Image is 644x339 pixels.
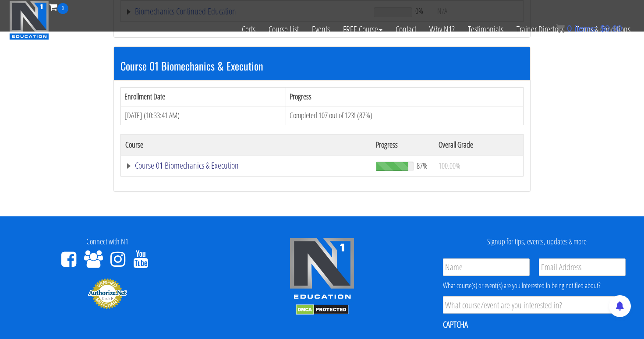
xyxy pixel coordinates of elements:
[49,1,68,13] a: 0
[567,24,572,33] span: 0
[235,14,262,45] a: Certs
[88,278,127,309] img: Authorize.Net Merchant - Click to Verify
[539,258,626,276] input: Email Address
[443,319,468,330] label: CAPTCHA
[372,134,434,155] th: Progress
[125,161,367,170] a: Course 01 Biomechanics & Execution
[574,24,598,33] span: items:
[556,24,622,33] a: 0 items: $0.00
[510,14,570,45] a: Trainer Directory
[305,14,336,45] a: Events
[289,237,355,302] img: n1-edu-logo
[443,280,626,291] div: What course(s) or event(s) are you interested in being notified about?
[600,24,622,33] bdi: 0.00
[570,14,637,45] a: Terms & Conditions
[7,237,208,246] h4: Connect with N1
[286,88,523,106] th: Progress
[443,296,626,314] input: What course/event are you interested in?
[262,14,305,45] a: Course List
[600,24,605,33] span: $
[423,14,461,45] a: Why N1?
[556,24,565,33] img: icon11.png
[120,60,524,71] h3: Course 01 Biomechanics & Execution
[121,134,372,155] th: Course
[286,106,523,125] td: Completed 107 out of 123! (87%)
[417,161,428,170] span: 87%
[296,304,349,315] img: DMCA.com Protection Status
[57,3,68,14] span: 0
[9,0,49,40] img: n1-education
[436,237,637,246] h4: Signup for tips, events, updates & more
[443,258,530,276] input: Name
[434,134,524,155] th: Overall Grade
[461,14,510,45] a: Testimonials
[389,14,423,45] a: Contact
[434,155,524,176] td: 100.00%
[336,14,389,45] a: FREE Course
[121,106,286,125] td: [DATE] (10:33:41 AM)
[121,88,286,106] th: Enrollment Date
